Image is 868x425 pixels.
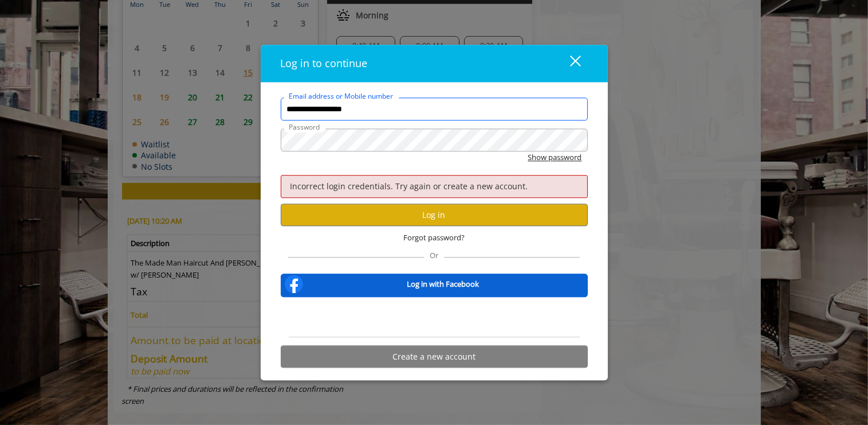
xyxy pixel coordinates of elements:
[284,122,326,132] label: Password
[424,250,444,260] span: Or
[549,52,588,75] button: close dialog
[281,56,368,70] span: Log in to continue
[528,151,582,163] button: Show password
[382,305,486,330] div: Sign in with Google. Opens in new tab
[281,98,588,120] input: Email address or Mobile number
[407,278,480,290] b: Log in with Facebook
[557,55,580,72] div: close dialog
[403,232,465,244] span: Forgot password?
[290,181,528,192] span: Incorrect login credentials. Try again or create a new account.
[376,305,492,330] iframe: Sign in with Google Button
[281,204,588,227] button: Log in
[281,345,588,368] button: Create a new account
[282,272,305,295] img: facebook-logo
[281,128,588,151] input: Password
[284,91,399,102] label: Email address or Mobile number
